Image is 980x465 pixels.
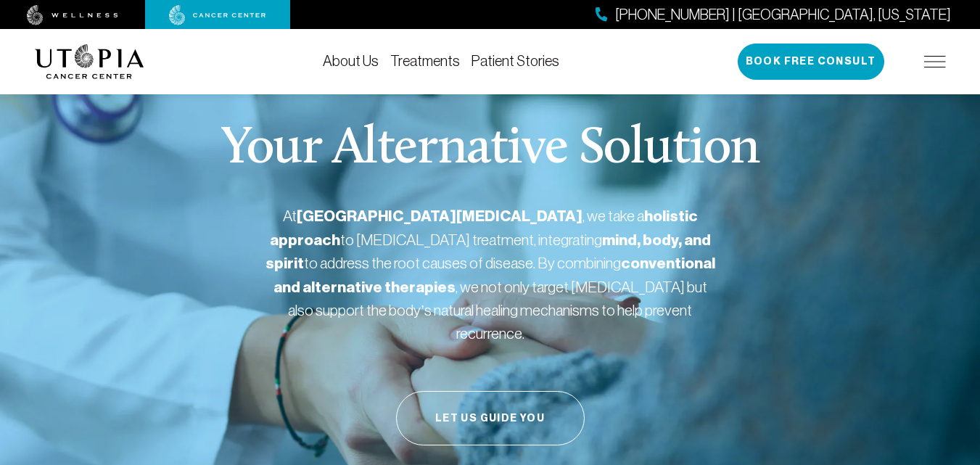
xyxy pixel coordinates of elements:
img: icon-hamburger [924,56,946,67]
strong: holistic approach [270,207,698,250]
a: Treatments [390,53,460,69]
p: At , we take a to [MEDICAL_DATA] treatment, integrating to address the root causes of disease. By... [265,205,715,345]
img: wellness [27,5,118,25]
a: About Us [323,53,379,69]
a: Patient Stories [472,53,559,69]
p: Your Alternative Solution [221,123,759,176]
img: logo [35,44,144,79]
strong: [GEOGRAPHIC_DATA][MEDICAL_DATA] [297,207,582,226]
img: cancer center [169,5,266,25]
button: Book Free Consult [738,44,884,80]
strong: conventional and alternative therapies [273,254,715,297]
span: [PHONE_NUMBER] | [GEOGRAPHIC_DATA], [US_STATE] [615,4,951,25]
a: [PHONE_NUMBER] | [GEOGRAPHIC_DATA], [US_STATE] [596,4,951,25]
button: Let Us Guide You [396,391,585,445]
